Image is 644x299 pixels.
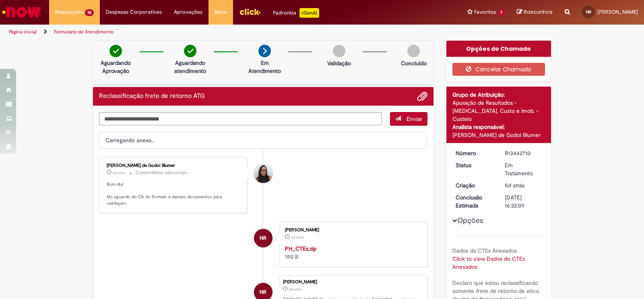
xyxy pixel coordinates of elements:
[327,59,351,67] p: Validação
[417,91,427,102] button: Adicionar anexos
[215,8,227,16] span: More
[239,6,261,18] img: click_logo_yellow_360x200.png
[245,59,284,75] p: Em Atendimento
[113,170,126,175] time: 25/08/2025 11:26:28
[106,8,162,16] span: Despesas Corporativas
[6,25,423,39] ul: Trilhas de página
[55,8,83,16] span: Requisições
[517,8,553,16] a: Rascunhos
[597,8,638,15] span: [PERSON_NAME]
[109,45,122,57] img: check-circle-green.png
[452,255,525,270] a: Click to view Dados do CTEs Anexados
[505,182,524,189] time: 25/08/2025 08:22:56
[260,228,266,248] span: NR
[505,182,524,189] span: 5d atrás
[505,149,542,157] div: R13442710
[285,245,419,261] div: 150 B
[113,170,126,175] span: 5d atrás
[452,91,545,99] div: Grupo de Atribuição:
[283,280,423,284] div: [PERSON_NAME]
[505,181,542,189] div: 25/08/2025 08:22:56
[333,45,345,57] img: img-circle-grey.png
[291,235,304,240] time: 25/08/2025 08:22:50
[285,245,316,252] a: PH_CTEs.zip
[498,9,505,16] span: 7
[96,59,135,75] p: Aguardando Aprovação
[407,45,420,57] img: img-circle-grey.png
[184,45,196,57] img: check-circle-green.png
[1,4,42,20] img: ServiceNow
[254,229,272,247] div: Nathalia Fernanda Viana Rodrigues
[273,8,319,18] div: Padroniza
[9,29,37,35] a: Página inicial
[452,131,545,139] div: [PERSON_NAME] de Godoi Blumer
[450,161,499,169] dt: Status
[289,287,302,292] time: 25/08/2025 08:22:56
[407,115,422,123] span: Enviar
[254,164,272,183] div: Maisa Franco De Godoi Blumer
[258,45,271,57] img: arrow-next.png
[174,8,202,16] span: Aprovações
[171,59,210,75] p: Aguardando atendimento
[107,181,241,207] p: Bom dia! No aguardo do Ok do Romulo e demais documentos para validação
[85,9,94,16] span: 35
[505,161,542,177] div: Em Tratamento
[291,235,304,240] span: 5d atrás
[505,193,542,210] div: [DATE] 16:22:09
[452,123,545,131] div: Analista responsável:
[452,99,545,123] div: Apuração de Resultados - [MEDICAL_DATA], Custo e Imob. - Custeio
[299,8,319,18] p: +GenAi
[450,149,499,157] dt: Número
[450,181,499,189] dt: Criação
[289,287,302,292] span: 5d atrás
[446,41,551,57] div: Opções do Chamado
[524,8,553,16] span: Rascunhos
[401,59,427,67] p: Concluído
[54,29,114,35] a: Formulário de Atendimento
[586,9,591,15] span: NR
[136,169,187,176] small: Comentários adicionais
[99,112,382,126] textarea: Digite sua mensagem aqui...
[285,228,419,233] div: [PERSON_NAME]
[99,93,205,100] h2: Reclassificação frete de retorno ATG Histórico de tíquete
[107,163,241,168] div: [PERSON_NAME] de Godoi Blumer
[99,132,427,149] li: Carregando anexo...
[452,63,545,76] button: Cancelar Chamado
[474,8,496,16] span: Favoritos
[390,112,427,126] button: Enviar
[452,247,517,254] b: Dados do CTEs Anexados
[450,193,499,210] dt: Conclusão Estimada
